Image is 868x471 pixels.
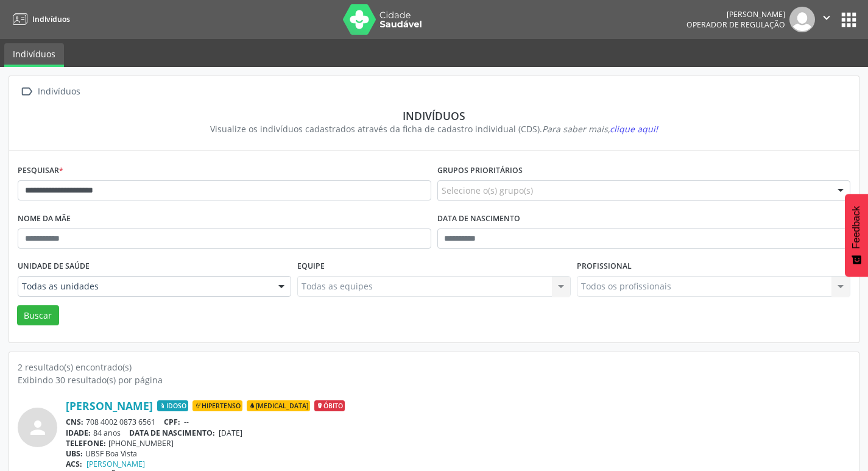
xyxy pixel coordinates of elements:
[18,210,71,228] label: Nome da mãe
[247,400,310,411] span: [MEDICAL_DATA]
[66,417,83,427] span: CNS:
[297,257,325,276] label: Equipe
[164,417,180,427] span: CPF:
[66,438,850,448] div: [PHONE_NUMBER]
[851,206,862,249] span: Feedback
[820,11,833,24] i: 
[184,417,189,427] span: --
[437,161,523,180] label: Grupos prioritários
[686,9,785,19] div: [PERSON_NAME]
[129,428,215,438] span: DATA DE NASCIMENTO:
[789,7,815,32] img: img
[26,109,842,122] div: Indivíduos
[66,448,83,459] span: UBS:
[66,438,106,448] span: TELEFONE:
[219,428,242,438] span: [DATE]
[542,123,658,135] i: Para saber mais,
[66,428,91,438] span: IDADE:
[192,400,242,411] span: Hipertenso
[22,280,266,292] span: Todas as unidades
[4,43,64,67] a: Indivíduos
[686,19,785,30] span: Operador de regulação
[66,399,153,413] a: [PERSON_NAME]
[610,123,658,135] span: clique aqui!
[66,417,850,427] div: 708 4002 0873 6561
[838,9,859,30] button: apps
[32,14,70,24] span: Indivíduos
[157,400,188,411] span: Idoso
[18,374,850,386] div: Exibindo 30 resultado(s) por página
[18,257,90,276] label: Unidade de saúde
[66,448,850,459] div: UBSF Boa Vista
[18,83,35,101] i: 
[9,9,70,29] a: Indivíduos
[577,257,632,276] label: Profissional
[66,459,82,469] span: ACS:
[26,122,842,135] div: Visualize os indivíduos cadastrados através da ficha de cadastro individual (CDS).
[86,459,145,469] a: [PERSON_NAME]
[815,7,838,32] button: 
[18,161,63,180] label: Pesquisar
[437,210,520,228] label: Data de nascimento
[66,428,850,438] div: 84 anos
[35,83,82,101] div: Indivíduos
[314,400,345,411] span: Óbito
[17,305,59,326] button: Buscar
[442,184,533,197] span: Selecione o(s) grupo(s)
[845,194,868,277] button: Feedback - Mostrar pesquisa
[18,83,82,101] a:  Indivíduos
[18,361,850,374] div: 2 resultado(s) encontrado(s)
